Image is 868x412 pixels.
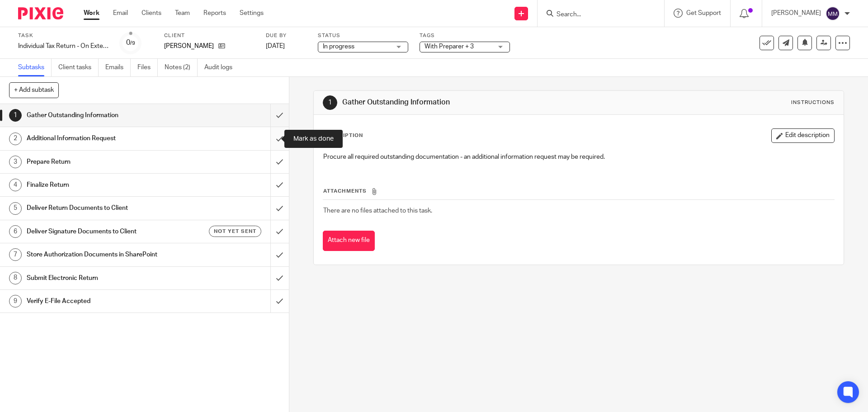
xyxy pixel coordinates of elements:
[175,9,190,18] a: Team
[323,43,354,50] span: In progress
[27,132,183,145] h1: Additional Information Request
[18,7,63,19] img: Pixie
[318,32,408,39] label: Status
[323,152,834,161] p: Procure all required outstanding documentation - an additional information request may be required.
[240,9,264,18] a: Settings
[27,178,183,192] h1: Finalize Return
[18,42,108,51] div: Individual Tax Return - On Extension
[323,208,432,214] span: There are no files attached to this task.
[164,32,255,39] label: Client
[9,225,22,238] div: 6
[323,95,337,110] div: 1
[84,9,99,18] a: Work
[826,6,840,21] img: svg%3E
[686,10,721,16] span: Get Support
[420,32,510,39] label: Tags
[323,189,367,194] span: Attachments
[27,201,183,215] h1: Deliver Return Documents to Client
[771,128,835,143] button: Edit description
[9,202,22,215] div: 5
[9,295,22,308] div: 9
[214,227,256,235] span: Not yet sent
[130,41,135,46] small: /9
[27,271,183,285] h1: Submit Electronic Return
[9,133,22,145] div: 2
[203,9,226,18] a: Reports
[27,248,183,261] h1: Store Authorization Documents in SharePoint
[27,294,183,308] h1: Verify E-File Accepted
[18,32,108,39] label: Task
[9,248,22,261] div: 7
[556,11,637,19] input: Search
[323,132,363,139] p: Description
[425,43,474,50] span: With Preparer + 3
[791,99,835,106] div: Instructions
[266,32,307,39] label: Due by
[18,59,52,76] a: Subtasks
[9,156,22,168] div: 3
[137,59,158,76] a: Files
[204,59,239,76] a: Audit logs
[9,179,22,191] div: 4
[27,155,183,169] h1: Prepare Return
[9,82,59,98] button: + Add subtask
[126,38,135,48] div: 0
[9,109,22,122] div: 1
[266,43,285,49] span: [DATE]
[113,9,128,18] a: Email
[164,42,214,51] p: [PERSON_NAME]
[342,98,598,107] h1: Gather Outstanding Information
[9,272,22,284] div: 8
[323,231,375,251] button: Attach new file
[27,109,183,122] h1: Gather Outstanding Information
[27,225,183,238] h1: Deliver Signature Documents to Client
[58,59,99,76] a: Client tasks
[771,9,821,18] p: [PERSON_NAME]
[165,59,198,76] a: Notes (2)
[142,9,161,18] a: Clients
[105,59,131,76] a: Emails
